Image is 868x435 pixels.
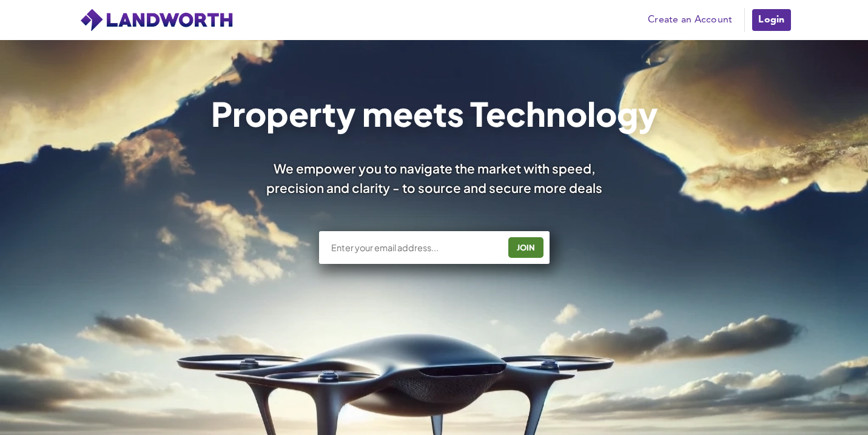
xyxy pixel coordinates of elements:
div: We empower you to navigate the market with speed, precision and clarity - to source and secure mo... [250,159,619,197]
button: JOIN [508,237,543,258]
div: JOIN [512,238,540,257]
h1: Property meets Technology [210,97,658,130]
a: Login [751,8,792,32]
input: Enter your email address... [330,241,499,254]
a: Create an Account [642,11,738,29]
